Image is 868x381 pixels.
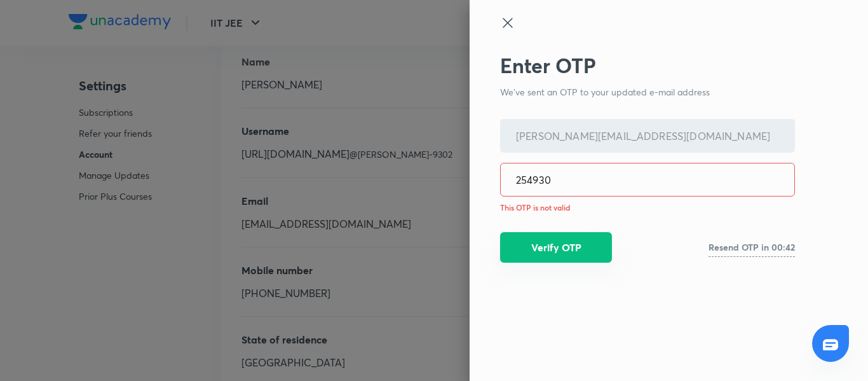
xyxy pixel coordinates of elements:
[501,163,794,196] input: OTP
[501,120,794,152] input: Email
[500,232,612,263] button: Verify OTP
[500,85,795,99] p: We've sent an OTP to your updated e-mail address
[500,53,795,78] h2: Enter OTP
[500,202,795,213] p: This OTP is not valid
[709,240,795,254] h6: Resend OTP in 00:42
